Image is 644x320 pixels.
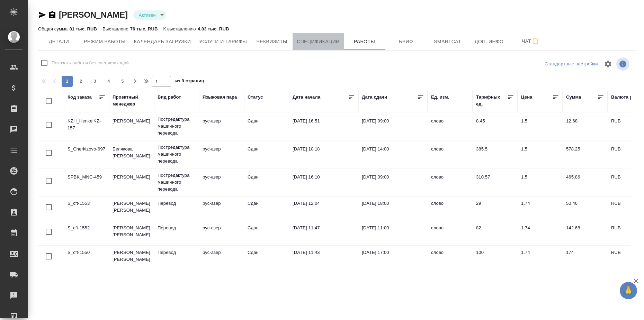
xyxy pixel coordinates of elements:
[473,246,518,270] td: 100
[563,142,608,166] td: 578.25
[158,200,196,207] p: Перевод
[620,282,637,299] button: 🙏
[518,221,563,245] td: 1.74
[289,221,358,245] td: [DATE] 11:47
[563,170,608,194] td: 465.86
[563,196,608,221] td: 50.46
[244,246,289,270] td: Сдан
[293,94,320,101] div: Дата начала
[476,94,507,108] div: Тарифных ед.
[428,246,473,270] td: слово
[117,76,128,87] button: 5
[158,172,196,193] p: Постредактура машинного перевода
[473,196,518,221] td: 29
[473,37,506,46] span: Доп. инфо
[199,37,247,46] span: Услуги и тарифы
[518,114,563,138] td: 1.5
[362,94,387,101] div: Дата сдачи
[203,94,237,101] div: Языковая пара
[289,170,358,194] td: [DATE] 16:10
[89,78,100,85] span: 3
[42,174,56,188] span: Toggle Row Selected
[248,94,263,101] div: Статус
[428,170,473,194] td: слово
[68,94,92,101] div: Код заказа
[64,196,109,221] td: S_cft-1553
[113,94,151,108] div: Проектный менеджер
[52,60,129,66] span: Показать работы без спецификаций
[289,114,358,138] td: [DATE] 16:51
[566,94,581,101] div: Сумма
[244,170,289,194] td: Сдан
[198,26,229,31] p: 4.83 тыс. RUB
[358,246,428,270] td: [DATE] 17:00
[158,116,196,137] p: Постредактура машинного перевода
[109,246,154,270] td: [PERSON_NAME] [PERSON_NAME]
[158,94,181,101] div: Вид работ
[64,114,109,138] td: KZH_HenkelKZ-157
[521,94,533,101] div: Цена
[42,37,75,46] span: Детали
[109,196,154,221] td: [PERSON_NAME] [PERSON_NAME]
[390,37,423,46] span: Бриф
[616,57,631,71] span: Посмотреть информацию
[473,221,518,245] td: 82
[117,78,128,85] span: 5
[158,225,196,231] p: Перевод
[531,37,539,46] svg: Подписаться
[64,170,109,194] td: SPBK_MNC-459
[289,246,358,270] td: [DATE] 11:43
[244,196,289,221] td: Сдан
[38,11,46,19] button: Скопировать ссылку для ЯМессенджера
[428,114,473,138] td: слово
[134,37,191,46] span: Календарь загрузки
[84,37,126,46] span: Режим работы
[42,249,56,264] span: Toggle Row Selected
[103,78,114,85] span: 4
[158,249,196,256] p: Перевод
[109,142,154,166] td: Белякова [PERSON_NAME]
[358,142,428,166] td: [DATE] 14:00
[75,78,87,85] span: 2
[244,221,289,245] td: Сдан
[563,114,608,138] td: 12.68
[89,76,100,87] button: 3
[42,225,56,239] span: Toggle Row Selected
[473,142,518,166] td: 385.5
[518,170,563,194] td: 1.5
[431,94,449,101] div: Ед. изм.
[358,221,428,245] td: [DATE] 11:00
[102,26,130,31] p: Выставлено
[428,221,473,245] td: слово
[518,196,563,221] td: 1.74
[64,221,109,245] td: S_cft-1552
[289,142,358,166] td: [DATE] 10:18
[133,10,166,20] div: Активен
[175,77,204,87] span: из 9 страниц
[431,37,464,46] span: Smartcat
[137,12,158,18] button: Активен
[130,26,158,31] p: 76 тыс. RUB
[59,10,128,19] a: [PERSON_NAME]
[543,59,600,70] div: split button
[348,37,381,46] span: Работы
[514,37,547,46] span: Чат
[600,56,616,72] span: Настроить таблицу
[289,196,358,221] td: [DATE] 12:04
[199,142,244,166] td: рус-азер
[158,144,196,165] p: Постредактура машинного перевода
[69,26,97,31] p: 81 тыс. RUB
[199,246,244,270] td: рус-азер
[109,170,154,194] td: [PERSON_NAME]
[199,196,244,221] td: рус-азер
[199,221,244,245] td: рус-азер
[199,114,244,138] td: рус-азер
[103,76,114,87] button: 4
[428,142,473,166] td: слово
[48,11,56,19] button: Скопировать ссылку
[623,283,634,298] span: 🙏
[42,200,56,214] span: Toggle Row Selected
[199,170,244,194] td: рус-азер
[358,170,428,194] td: [DATE] 09:00
[244,114,289,138] td: Сдан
